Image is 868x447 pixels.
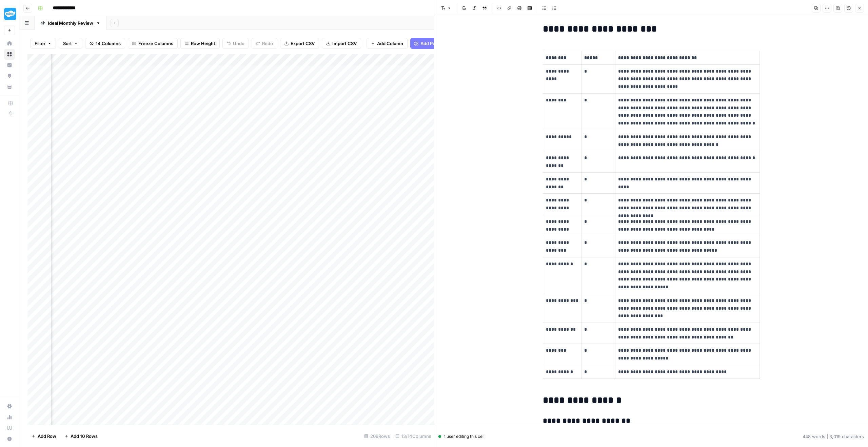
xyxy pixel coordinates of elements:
a: Insights [4,60,15,71]
span: Export CSV [291,40,315,47]
a: Home [4,38,15,49]
button: Redo [252,38,277,49]
span: 14 Columns [96,40,121,47]
a: Your Data [4,81,15,92]
button: Add Power Agent [410,38,461,49]
span: Add 10 Rows [71,433,98,440]
button: Add Column [367,38,408,49]
span: Add Row [38,433,56,440]
button: 14 Columns [85,38,125,49]
span: Row Height [191,40,215,47]
button: Filter [30,38,56,49]
a: Settings [4,401,15,412]
span: Filter [35,40,45,47]
button: Freeze Columns [128,38,178,49]
div: 1 user editing this cell [438,433,485,440]
span: Import CSV [332,40,357,47]
button: Sort [59,38,82,49]
button: Export CSV [280,38,319,49]
button: Add Row [27,431,60,442]
img: Twinkl Logo [4,8,16,20]
div: 13/14 Columns [393,431,434,442]
a: Opportunities [4,71,15,81]
span: Freeze Columns [138,40,173,47]
button: Workspace: Twinkl [4,5,15,22]
a: Ideal Monthly Review [35,16,106,30]
div: 448 words | 3,019 characters [803,433,864,440]
button: Help + Support [4,433,15,444]
span: Sort [63,40,72,47]
button: Import CSV [322,38,361,49]
a: Usage [4,412,15,423]
span: Add Power Agent [420,40,457,47]
div: 209 Rows [361,431,393,442]
div: Ideal Monthly Review [48,20,93,26]
span: Undo [233,40,244,47]
button: Row Height [180,38,220,49]
button: Add 10 Rows [60,431,102,442]
a: Learning Hub [4,423,15,433]
span: Add Column [377,40,403,47]
a: Browse [4,49,15,60]
span: Redo [262,40,273,47]
button: Undo [222,38,249,49]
